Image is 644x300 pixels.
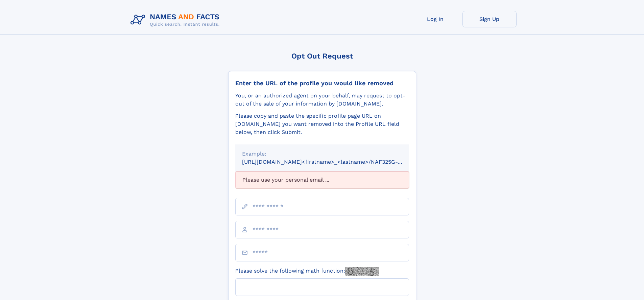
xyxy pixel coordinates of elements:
label: Please solve the following math function: [235,267,379,276]
a: Sign Up [462,11,517,27]
a: Log In [408,11,462,27]
div: You, or an authorized agent on your behalf, may request to opt-out of the sale of your informatio... [235,92,409,108]
div: Opt Out Request [228,52,416,60]
div: Enter the URL of the profile you would like removed [235,79,409,87]
div: Please copy and paste the specific profile page URL on [DOMAIN_NAME] you want removed into the Pr... [235,112,409,136]
div: Please use your personal email ... [235,171,409,188]
div: Example: [242,150,402,158]
img: Logo Names and Facts [128,11,225,29]
small: [URL][DOMAIN_NAME]<firstname>_<lastname>/NAF325G-xxxxxxxx [242,159,422,165]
